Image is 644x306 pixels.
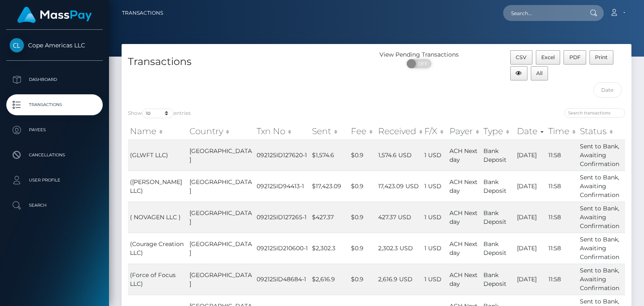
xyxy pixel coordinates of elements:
[6,94,103,115] a: Transactions
[481,140,515,171] td: Bank Deposit
[10,124,99,136] p: Payees
[376,140,422,171] td: 1,574.6 USD
[310,264,349,295] td: $2,616.9
[510,50,532,65] button: CSV
[254,264,310,295] td: 092125ID48684-1
[376,264,422,295] td: 2,616.9 USD
[254,202,310,233] td: 092125ID127265-1
[376,233,422,264] td: 2,302.3 USD
[254,123,310,140] th: Txn No: activate to sort column ascending
[187,171,254,202] td: [GEOGRAPHIC_DATA]
[142,109,174,118] select: Showentries
[10,174,99,187] p: User Profile
[6,69,103,90] a: Dashboard
[6,195,103,216] a: Search
[449,147,478,163] span: ACH Next day
[503,5,582,21] input: Search...
[17,7,92,23] img: MassPay Logo
[130,178,182,194] span: ([PERSON_NAME] LLC)
[310,140,349,171] td: $1,574.6
[10,99,99,111] p: Transactions
[481,202,515,233] td: Bank Deposit
[578,202,625,233] td: Sent to Bank, Awaiting Confirmation
[481,233,515,264] td: Bank Deposit
[422,171,447,202] td: 1 USD
[578,123,625,140] th: Status: activate to sort column ascending
[376,202,422,233] td: 427.37 USD
[254,171,310,202] td: 092125ID94413-1
[536,70,543,76] span: All
[515,202,546,233] td: [DATE]
[10,38,24,52] img: Cope Americas LLC
[516,54,527,60] span: CSV
[546,264,578,295] td: 11:58
[515,233,546,264] td: [DATE]
[578,140,625,171] td: Sent to Bank, Awaiting Confirmation
[422,264,447,295] td: 1 USD
[578,171,625,202] td: Sent to Bank, Awaiting Confirmation
[130,271,176,288] span: (Force of Focus LLC)
[546,123,578,140] th: Time: activate to sort column ascending
[130,151,168,159] span: (GLWFT LLC)
[187,233,254,264] td: [GEOGRAPHIC_DATA]
[349,233,376,264] td: $0.9
[349,123,376,140] th: Fee: activate to sort column ascending
[546,171,578,202] td: 11:58
[187,140,254,171] td: [GEOGRAPHIC_DATA]
[481,264,515,295] td: Bank Deposit
[595,54,608,60] span: Print
[310,123,349,140] th: Sent: activate to sort column ascending
[569,54,581,60] span: PDF
[510,66,527,80] button: Column visibility
[10,199,99,212] p: Search
[536,50,561,65] button: Excel
[254,233,310,264] td: 092125ID210600-1
[481,171,515,202] td: Bank Deposit
[128,123,187,140] th: Name: activate to sort column ascending
[349,171,376,202] td: $0.9
[578,264,625,295] td: Sent to Bank, Awaiting Confirmation
[6,41,103,49] span: Cope Americas LLC
[422,123,447,140] th: F/X: activate to sort column ascending
[422,233,447,264] td: 1 USD
[449,209,478,226] span: ACH Next day
[10,73,99,86] p: Dashboard
[187,123,254,140] th: Country: activate to sort column ascending
[422,202,447,233] td: 1 USD
[377,50,462,59] div: View Pending Transactions
[411,59,432,68] span: OFF
[376,123,422,140] th: Received: activate to sort column ascending
[310,171,349,202] td: $17,423.09
[546,233,578,264] td: 11:58
[130,240,184,257] span: (Courage Creation LLC)
[593,82,622,98] input: Date filter
[6,119,103,140] a: Payees
[310,233,349,264] td: $2,302.3
[122,4,163,22] a: Transactions
[349,140,376,171] td: $0.9
[130,213,181,221] span: ( NOVAGEN LLC )
[589,50,613,65] button: Print
[6,145,103,166] a: Cancellations
[531,66,548,80] button: All
[128,54,370,69] h4: Transactions
[6,170,103,191] a: User Profile
[449,271,478,288] span: ACH Next day
[449,240,478,257] span: ACH Next day
[578,233,625,264] td: Sent to Bank, Awaiting Confirmation
[447,123,481,140] th: Payer: activate to sort column ascending
[128,109,191,118] label: Show entries
[349,202,376,233] td: $0.9
[564,108,625,118] input: Search transactions
[376,171,422,202] td: 17,423.09 USD
[254,140,310,171] td: 092125ID127620-1
[187,202,254,233] td: [GEOGRAPHIC_DATA]
[187,264,254,295] td: [GEOGRAPHIC_DATA]
[310,202,349,233] td: $427.37
[515,123,546,140] th: Date: activate to sort column ascending
[481,123,515,140] th: Type: activate to sort column ascending
[515,171,546,202] td: [DATE]
[546,202,578,233] td: 11:58
[541,54,555,60] span: Excel
[349,264,376,295] td: $0.9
